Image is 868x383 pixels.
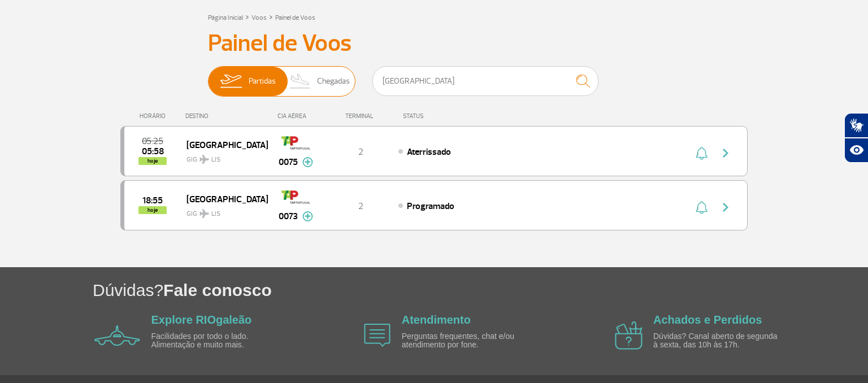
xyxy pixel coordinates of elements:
[199,209,209,218] img: destiny_airplane.svg
[696,146,708,160] img: sino-painel-voo.svg
[186,191,259,206] span: [GEOGRAPHIC_DATA]
[279,155,298,169] span: 0075
[407,201,454,212] span: Programado
[208,14,243,22] a: Página Inicial
[284,67,317,96] img: slider-desembarque
[199,155,209,164] img: destiny_airplane.svg
[407,146,451,158] span: Aterrissado
[844,138,868,163] button: Abrir recursos assistivos.
[302,157,313,167] img: mais-info-painel-voo.svg
[324,112,397,120] div: TERMINAL
[358,146,363,158] span: 2
[249,67,276,96] span: Partidas
[151,332,281,350] p: Facilidades por todo o lado. Alimentação e muito mais.
[279,210,298,223] span: 0073
[397,112,489,120] div: STATUS
[151,314,252,326] a: Explore RIOgaleão
[844,113,868,163] div: Plugin de acessibilidade da Hand Talk.
[269,10,273,23] a: >
[124,112,185,120] div: HORÁRIO
[163,281,272,299] span: Fale conosco
[275,14,315,22] a: Painel de Voos
[142,147,164,155] span: 2025-09-25 05:58:22
[302,211,313,221] img: mais-info-painel-voo.svg
[251,14,267,22] a: Voos
[94,325,140,346] img: airplane icon
[93,278,868,302] h1: Dúvidas?
[213,67,249,96] img: slider-embarque
[402,332,532,350] p: Perguntas frequentes, chat e/ou atendimento por fone.
[138,157,167,165] span: hoje
[267,112,324,120] div: CIA AÉREA
[142,197,163,204] span: 2025-09-25 18:55:00
[211,209,220,219] span: LIS
[719,146,732,160] img: seta-direita-painel-voo.svg
[696,201,708,214] img: sino-painel-voo.svg
[844,113,868,138] button: Abrir tradutor de língua de sinais.
[142,137,163,145] span: 2025-09-25 05:25:00
[138,206,167,214] span: hoje
[185,112,268,120] div: DESTINO
[615,321,643,350] img: airplane icon
[186,137,259,152] span: [GEOGRAPHIC_DATA]
[719,201,732,214] img: seta-direita-painel-voo.svg
[358,201,363,212] span: 2
[186,149,259,165] span: GIG
[372,66,598,96] input: Voo, cidade ou cia aérea
[208,29,660,58] h3: Painel de Voos
[653,332,783,350] p: Dúvidas? Canal aberto de segunda à sexta, das 10h às 17h.
[364,324,390,347] img: airplane icon
[245,10,249,23] a: >
[653,314,762,326] a: Achados e Perdidos
[317,67,350,96] span: Chegadas
[402,314,471,326] a: Atendimento
[211,155,220,165] span: LIS
[186,203,259,219] span: GIG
